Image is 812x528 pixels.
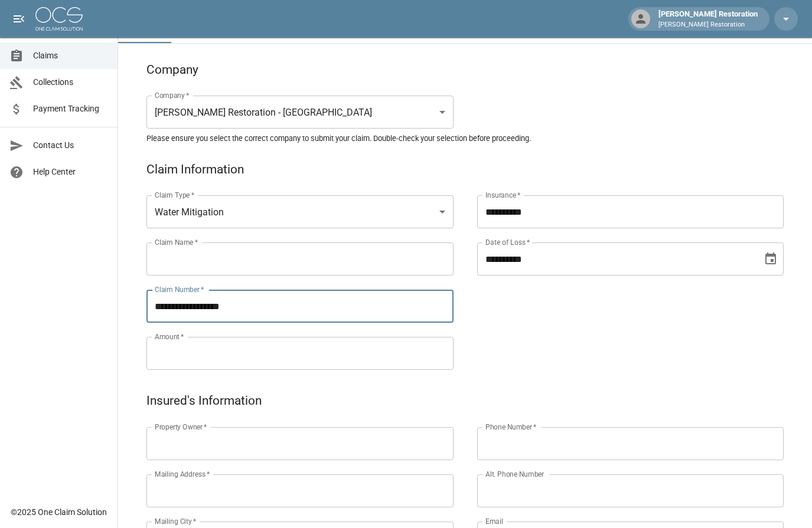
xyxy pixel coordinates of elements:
button: open drawer [7,7,31,31]
label: Company [155,90,190,100]
span: Help Center [33,166,108,178]
label: Mailing City [155,516,197,526]
span: Contact Us [33,139,108,152]
h5: Please ensure you select the correct company to submit your claim. Double-check your selection be... [146,133,784,143]
label: Alt. Phone Number [485,469,544,479]
label: Claim Number [155,284,204,294]
span: Claims [33,50,108,62]
div: Water Mitigation [146,195,454,228]
span: Collections [33,76,108,88]
label: Date of Loss [485,237,530,247]
label: Claim Name [155,237,198,247]
label: Claim Type [155,190,194,200]
div: [PERSON_NAME] Restoration [654,8,762,29]
p: [PERSON_NAME] Restoration [658,20,758,30]
span: Payment Tracking [33,103,108,115]
div: © 2025 One Claim Solution [11,506,107,518]
label: Email [485,516,503,526]
label: Property Owner [155,422,207,432]
img: ocs-logo-white-transparent.png [35,7,83,31]
button: Choose date, selected date is Aug 17, 2025 [759,247,782,271]
label: Phone Number [485,422,536,432]
label: Amount [155,332,184,342]
div: [PERSON_NAME] Restoration - [GEOGRAPHIC_DATA] [146,96,454,129]
label: Mailing Address [155,469,210,479]
label: Insurance [485,190,520,200]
